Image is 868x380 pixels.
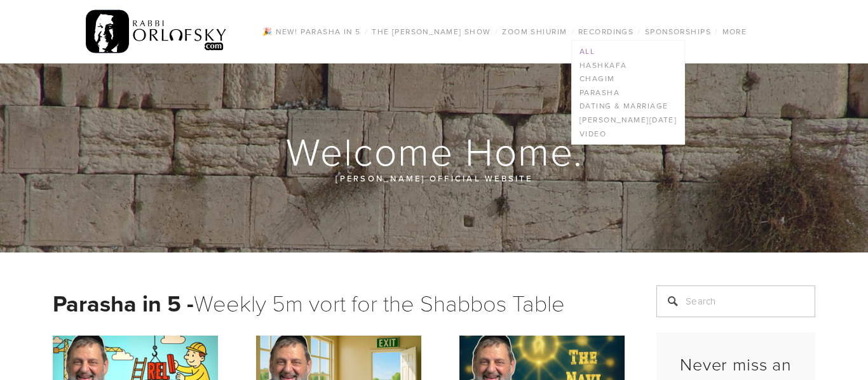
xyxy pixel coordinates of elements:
[129,171,739,185] p: [PERSON_NAME] official website
[572,58,684,72] a: Hashkafa
[572,86,684,100] a: Parasha
[572,127,684,141] a: Video
[715,26,718,37] span: /
[53,287,194,320] strong: Parasha in 5 -
[574,23,637,40] a: Recordings
[572,72,684,86] a: Chagim
[365,26,368,37] span: /
[86,7,227,56] img: RabbiOrlofsky.com
[572,113,684,127] a: [PERSON_NAME][DATE]
[259,23,364,40] a: 🎉 NEW! Parasha in 5
[495,26,498,37] span: /
[572,44,684,58] a: All
[53,131,817,171] h1: Welcome Home.
[641,23,715,40] a: Sponsorships
[719,23,751,40] a: More
[498,23,571,40] a: Zoom Shiurim
[572,100,684,114] a: Dating & Marriage
[53,285,625,320] h1: Weekly 5m vort for the Shabbos Table
[637,26,641,37] span: /
[368,23,495,40] a: The [PERSON_NAME] Show
[656,285,815,317] input: Search
[571,26,574,37] span: /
